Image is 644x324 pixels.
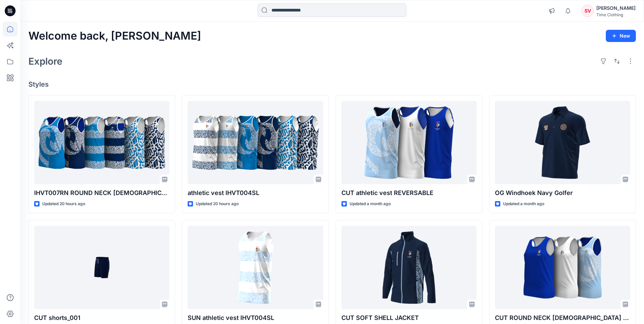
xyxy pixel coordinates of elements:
[196,200,239,208] p: Updated 20 hours ago
[341,313,477,323] p: CUT SOFT SHELL JACKET
[28,80,636,88] h4: Styles
[34,313,169,323] p: CUT shorts_001
[341,188,477,198] p: CUT athletic vest REVERSABLE
[42,200,85,208] p: Updated 20 hours ago
[188,226,323,309] a: SUN athletic vest IHVT004SL
[495,101,630,185] a: OG Windhoek Navy Golfer
[188,101,323,185] a: athletic vest IHVT004SL
[341,226,477,309] a: CUT SOFT SHELL JACKET
[350,200,391,208] p: Updated a month ago
[596,4,636,12] div: [PERSON_NAME]
[503,200,544,208] p: Updated a month ago
[34,226,169,309] a: CUT shorts_001
[34,188,169,198] p: IHVT007RN ROUND NECK [DEMOGRAPHIC_DATA] VEST
[28,30,201,42] h2: Welcome back, [PERSON_NAME]
[581,5,594,17] div: SV
[495,313,630,323] p: CUT ROUND NECK [DEMOGRAPHIC_DATA] VEST
[28,56,63,67] h2: Explore
[188,313,323,323] p: SUN athletic vest IHVT004SL
[495,188,630,198] p: OG Windhoek Navy Golfer
[34,101,169,185] a: IHVT007RN ROUND NECK LADIES VEST
[606,30,636,42] button: New
[495,226,630,309] a: CUT ROUND NECK LADIES VEST
[341,101,477,185] a: CUT athletic vest REVERSABLE
[596,12,636,17] div: Time Clothing
[188,188,323,198] p: athletic vest IHVT004SL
